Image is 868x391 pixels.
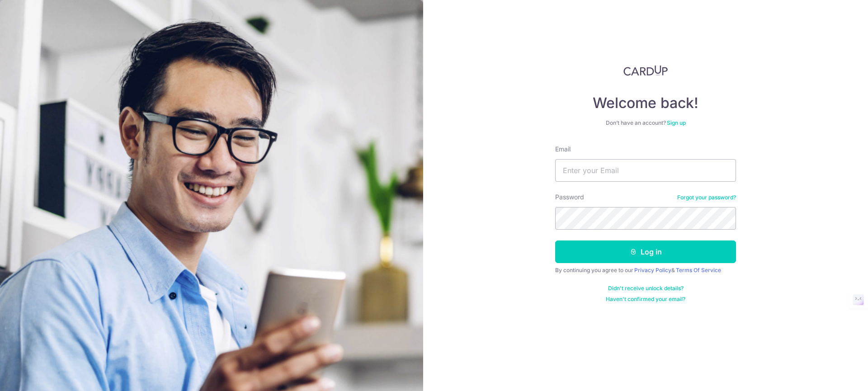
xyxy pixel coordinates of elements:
[634,267,671,273] a: Privacy Policy
[677,194,736,201] a: Forgot your password?
[555,119,736,127] div: Don’t have an account?
[555,240,736,263] button: Log in
[555,159,736,182] input: Enter your Email
[676,267,721,273] a: Terms Of Service
[555,193,584,202] label: Password
[667,119,686,126] a: Sign up
[608,285,684,292] a: Didn't receive unlock details?
[555,145,571,154] label: Email
[623,65,668,76] img: CardUp Logo
[606,296,685,303] a: Haven't confirmed your email?
[555,94,736,112] h4: Welcome back!
[555,267,736,274] div: By continuing you agree to our &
